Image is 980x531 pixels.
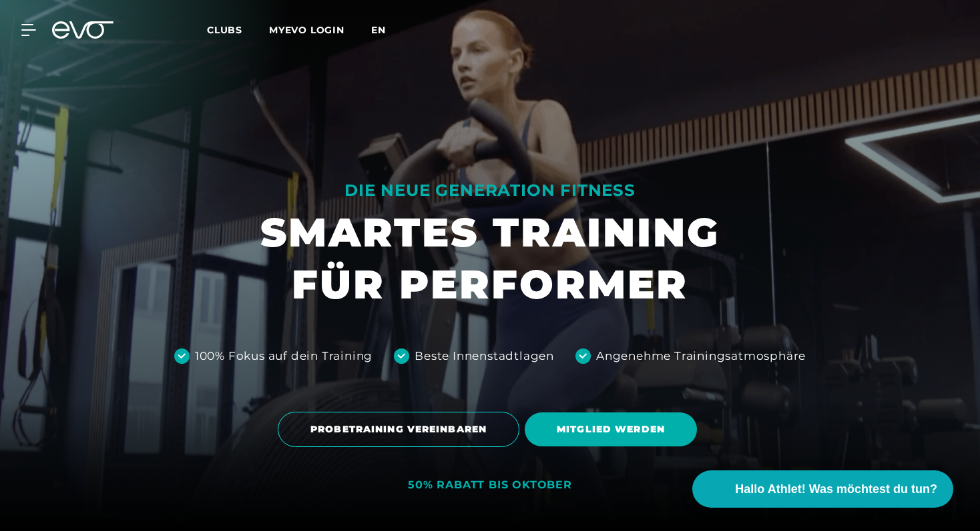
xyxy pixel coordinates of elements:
[371,24,386,36] span: en
[371,23,402,38] a: en
[525,402,702,456] a: MITGLIED WERDEN
[557,422,665,436] span: MITGLIED WERDEN
[260,207,720,310] h1: SMARTES TRAINING FÜR PERFORMER
[408,478,572,492] div: 50% RABATT BIS OKTOBER
[692,470,953,508] button: Hallo Athlet! Was möchtest du tun?
[260,180,720,201] div: DIE NEUE GENERATION FITNESS
[735,480,937,498] span: Hallo Athlet! Was möchtest du tun?
[596,348,806,365] div: Angenehme Trainingsatmosphäre
[207,24,242,36] span: Clubs
[310,422,487,436] span: PROBETRAINING VEREINBAREN
[278,402,525,457] a: PROBETRAINING VEREINBAREN
[415,348,554,365] div: Beste Innenstadtlagen
[269,24,344,36] a: MYEVO LOGIN
[195,348,373,365] div: 100% Fokus auf dein Training
[207,23,269,36] a: Clubs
